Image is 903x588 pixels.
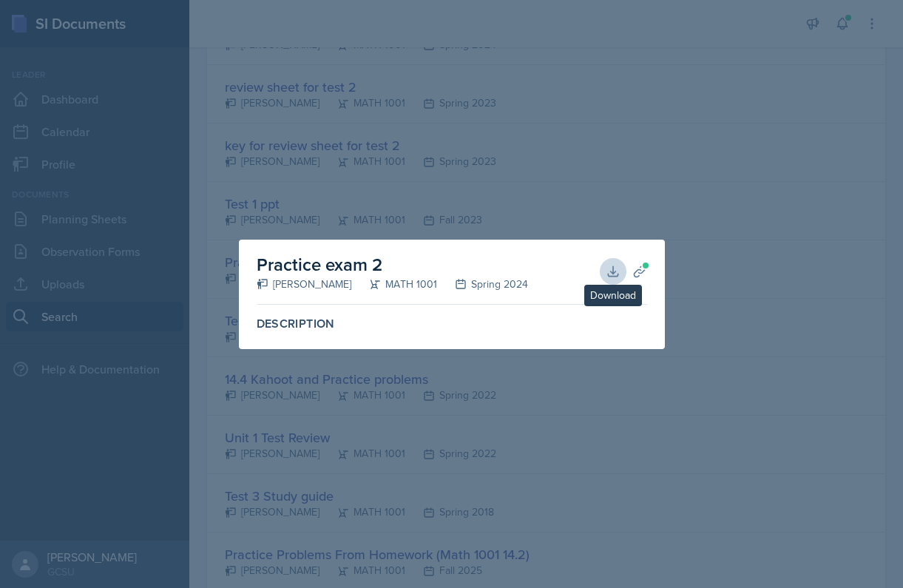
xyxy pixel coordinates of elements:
[351,277,437,292] div: MATH 1001
[600,258,626,285] button: Download
[257,251,528,278] h2: Practice exam 2
[437,277,528,292] div: Spring 2024
[257,277,351,292] div: [PERSON_NAME]
[257,317,647,331] label: Description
